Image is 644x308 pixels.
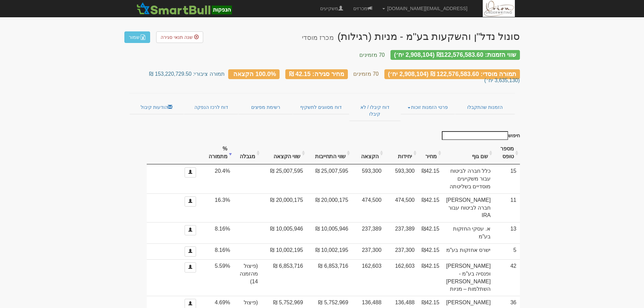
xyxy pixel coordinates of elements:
span: (פיצול מהזמנה 14) [237,262,258,286]
td: 593,300 [352,164,385,193]
td: ₪42.15 [418,193,443,222]
td: 237,300 [352,243,385,259]
td: א. עסקי החזקות בע"מ [443,222,494,243]
td: 237,389 [385,222,418,243]
td: כלל חברה לביטוח עבור משקיעים מוסדיים בשליטתה [443,164,494,193]
td: 10,002,195 ₪ [261,243,307,259]
span: שנה תנאי סגירה [161,34,193,40]
div: תמורה מוסדי: 122,576,583.60 ₪ (2,908,104 יח׳) [384,69,520,79]
td: 20,000,175 ₪ [261,193,307,222]
div: מחיר סגירה: 42.15 ₪ [285,69,348,79]
th: שם גוף : activate to sort column ascending [443,142,494,164]
td: 162,603 [385,259,418,296]
td: 5.59% [199,259,234,296]
td: 237,300 [385,243,418,259]
a: דוח קיבלו / לא קיבלו [349,100,400,121]
td: [PERSON_NAME] חברה לביטוח עבור IRA [443,193,494,222]
label: חיפוש [439,131,520,140]
td: 474,500 [385,193,418,222]
a: דוח מסווגים לתשקיף [293,100,349,114]
td: ישרס אחזקות בע"מ [443,243,494,259]
td: 10,002,195 ₪ [307,243,352,259]
a: פרטי הזמנות זוכות [401,100,455,114]
th: הקצאה: activate to sort column ascending [352,142,385,164]
img: SmartBull Logo [135,2,234,15]
td: 10,005,946 ₪ [261,222,307,243]
a: שמור [124,31,150,43]
th: מספר טופס: activate to sort column ascending [494,142,520,164]
td: ₪42.15 [418,243,443,259]
a: שנה תנאי סגירה [156,31,203,43]
small: תמורה ציבורי: 153,220,729.50 ₪ (3,635,130 יח׳) [149,71,520,83]
td: 6,853,716 ₪ [261,259,307,296]
td: 474,500 [352,193,385,222]
a: הודעות קיבול [129,100,184,114]
div: שווי הזמנות: ₪122,576,583.60 (2,908,104 יח׳) [390,50,520,60]
div: סונול נדל"ן והשקעות בע"מ - מניות (רגילות) - הנפקה לציבור [302,31,520,42]
small: מכרז מוסדי [302,34,334,41]
small: 70 מזמינים [353,71,379,77]
th: יחידות: activate to sort column ascending [385,142,418,164]
td: 10,005,946 ₪ [307,222,352,243]
a: רשימת מפיצים [238,100,292,114]
th: שווי הקצאה: activate to sort column ascending [261,142,307,164]
td: ₪42.15 [418,164,443,193]
img: excel-file-white.png [140,34,146,40]
td: 20,000,175 ₪ [307,193,352,222]
th: שווי התחייבות: activate to sort column ascending [307,142,352,164]
td: 13 [494,222,520,243]
td: 8.16% [199,222,234,243]
td: 20.4% [199,164,234,193]
td: 6,853,716 ₪ [307,259,352,296]
td: [PERSON_NAME] ופנסיה בע"מ - [PERSON_NAME] השתלמות – מניות [443,259,494,296]
span: 100.0% הקצאה [233,70,276,77]
td: 5 [494,243,520,259]
th: % מתמורה: activate to sort column ascending [199,142,234,164]
td: 15 [494,164,520,193]
td: ₪42.15 [418,259,443,296]
td: 42 [494,259,520,296]
td: 11 [494,193,520,222]
td: ₪42.15 [418,222,443,243]
td: 237,389 [352,222,385,243]
td: 25,007,595 ₪ [261,164,307,193]
a: דוח לרכז הנפקה [184,100,238,114]
td: 162,603 [352,259,385,296]
td: 593,300 [385,164,418,193]
small: 70 מזמינים [359,52,385,58]
td: 16.3% [199,193,234,222]
td: 8.16% [199,243,234,259]
input: חיפוש [442,131,508,140]
th: מחיר : activate to sort column ascending [418,142,443,164]
td: 25,007,595 ₪ [307,164,352,193]
a: הזמנות שהתקבלו [455,100,515,114]
th: מגבלה: activate to sort column ascending [234,142,261,164]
